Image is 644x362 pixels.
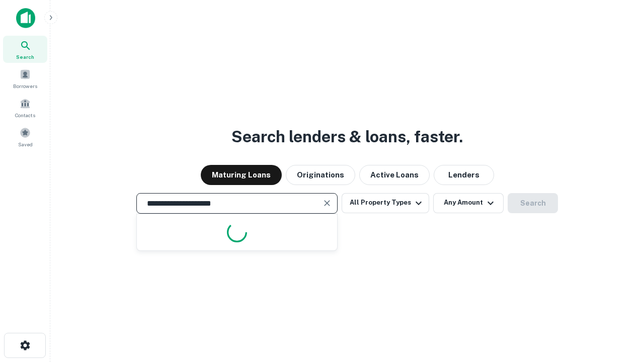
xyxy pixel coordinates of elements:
[342,193,429,213] button: All Property Types
[18,140,33,148] span: Saved
[3,36,47,63] a: Search
[3,94,47,121] a: Contacts
[16,8,35,28] img: capitalize-icon.png
[13,82,37,90] span: Borrowers
[594,282,644,330] iframe: Chat Widget
[434,165,494,185] button: Lenders
[3,123,47,150] a: Saved
[15,111,35,119] span: Contacts
[433,193,504,213] button: Any Amount
[286,165,355,185] button: Originations
[3,65,47,92] a: Borrowers
[201,165,282,185] button: Maturing Loans
[320,196,334,210] button: Clear
[359,165,430,185] button: Active Loans
[231,125,463,149] h3: Search lenders & loans, faster.
[16,53,34,61] span: Search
